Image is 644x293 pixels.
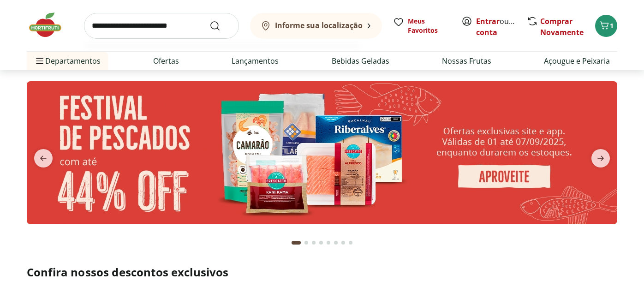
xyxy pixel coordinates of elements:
[303,232,310,254] button: Go to page 2 from fs-carousel
[476,16,500,26] a: Entrar
[332,232,340,254] button: Go to page 6 from fs-carousel
[393,17,450,35] a: Meus Favoritos
[209,20,232,31] button: Submit Search
[250,13,382,39] button: Informe sua localização
[34,50,101,72] span: Departamentos
[544,55,610,66] a: Açougue e Peixaria
[27,81,617,224] img: pescados
[340,232,347,254] button: Go to page 7 from fs-carousel
[84,13,239,39] input: search
[584,149,617,167] button: next
[540,16,584,37] a: Comprar Novamente
[610,21,614,30] span: 1
[476,16,517,38] span: ou
[332,55,389,66] a: Bebidas Geladas
[442,55,491,66] a: Nossas Frutas
[595,15,617,37] button: Carrinho
[27,265,617,280] h2: Confira nossos descontos exclusivos
[408,17,450,35] span: Meus Favoritos
[232,55,279,66] a: Lançamentos
[317,232,325,254] button: Go to page 4 from fs-carousel
[153,55,179,66] a: Ofertas
[476,16,527,37] a: Criar conta
[275,20,363,30] b: Informe sua localização
[27,11,73,39] img: Hortifruti
[347,232,354,254] button: Go to page 8 from fs-carousel
[27,149,60,167] button: previous
[325,232,332,254] button: Go to page 5 from fs-carousel
[290,232,303,254] button: Current page from fs-carousel
[34,50,45,72] button: Menu
[310,232,317,254] button: Go to page 3 from fs-carousel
